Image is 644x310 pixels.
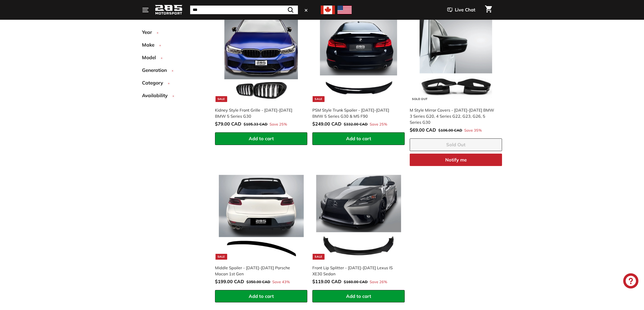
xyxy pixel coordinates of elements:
span: Availability [142,92,171,99]
a: Sale Middle Spoiler - [DATE]-[DATE] Porsche Macan 1st Gen Save 43% [215,171,307,290]
span: Category [142,79,167,87]
span: Add to cart [249,293,274,299]
inbox-online-store-chat: Shopify online store chat [622,273,640,290]
button: Generation [142,65,207,78]
a: Sold Out M Style Mirror Covers - [DATE]-[DATE] BMW 3 Series G20, 4 Series G22, G23, G26, 5 Series... [410,14,502,138]
span: $105.33 CAD [244,122,267,127]
button: Make [142,40,207,52]
button: Add to cart [312,290,405,303]
div: Sale [216,96,227,102]
div: PSM Style Trunk Spoiler - [DATE]-[DATE] BMW 5 Series G30 & M5 F90 [312,107,400,119]
a: Cart [482,1,495,18]
div: Sold Out [410,96,430,102]
span: $119.00 CAD [312,279,342,284]
span: Sold Out [446,142,466,148]
div: Front Lip Splitter - [DATE]-[DATE] Lexus IS XE30 Sedan [312,265,400,277]
button: Category [142,78,207,90]
span: Model [142,54,160,61]
span: Add to cart [346,293,371,299]
button: Availability [142,90,207,103]
button: Add to cart [215,132,307,145]
span: Year [142,29,156,36]
a: Sale Kidney Style Front Grille - [DATE]-[DATE] BMW 5 Series G30 Save 25% [215,14,307,132]
span: Live Chat [455,7,475,13]
span: Save 25% [270,122,287,127]
span: Generation [142,67,171,74]
button: Year [142,27,207,40]
span: Save 25% [370,122,387,127]
span: Save 35% [464,128,482,133]
input: Search [190,6,298,14]
button: Add to cart [215,290,307,303]
span: $332.00 CAD [344,122,368,127]
img: Logo_285_Motorsport_areodynamics_components [155,4,183,16]
button: Add to cart [312,132,405,145]
button: Model [142,52,207,65]
span: $79.00 CAD [215,121,241,127]
span: Save 26% [370,279,387,285]
span: $106.00 CAD [438,128,462,133]
div: Middle Spoiler - [DATE]-[DATE] Porsche Macan 1st Gen [215,265,302,277]
button: Notify me [410,154,502,166]
span: Add to cart [249,136,274,141]
span: Make [142,41,158,49]
div: Sale [216,254,227,260]
button: Live Chat [441,4,482,16]
span: Save 43% [272,279,290,285]
div: Sale [313,254,324,260]
div: M Style Mirror Covers - [DATE]-[DATE] BMW 3 Series G20, 4 Series G22, G23, G26, 5 Series G30 [410,107,497,125]
button: Sold Out [410,138,502,151]
span: $249.00 CAD [312,121,342,127]
span: $160.00 CAD [344,280,368,284]
span: $350.00 CAD [246,280,270,284]
span: $199.00 CAD [215,279,244,284]
span: Add to cart [346,136,371,141]
a: Sale PSM Style Trunk Spoiler - [DATE]-[DATE] BMW 5 Series G30 & M5 F90 Save 25% [312,14,405,132]
div: Kidney Style Front Grille - [DATE]-[DATE] BMW 5 Series G30 [215,107,302,119]
span: $69.00 CAD [410,127,436,133]
div: Sale [313,96,324,102]
a: Sale Front Lip Splitter - [DATE]-[DATE] Lexus IS XE30 Sedan Save 26% [312,171,405,290]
